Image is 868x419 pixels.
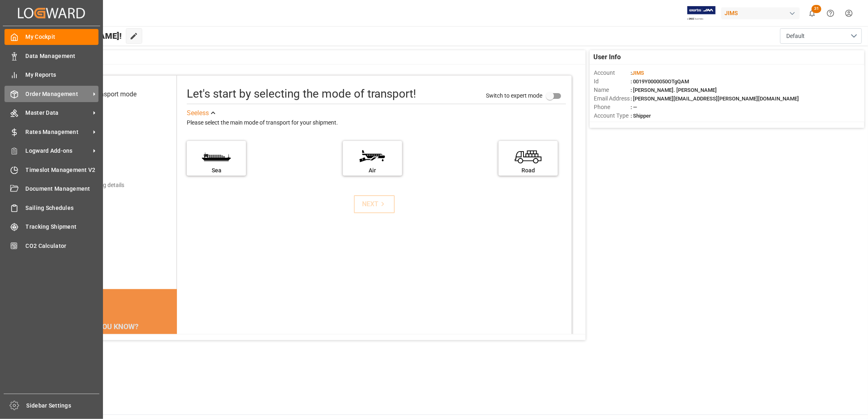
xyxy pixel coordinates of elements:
[4,200,98,216] a: Sailing Schedules
[786,32,805,40] span: Default
[26,147,90,155] span: Logward Add-ons
[34,28,122,44] span: Hello [PERSON_NAME]!
[632,70,644,76] span: JIMS
[4,29,98,45] a: My Cockpit
[594,103,631,111] span: Phone
[631,104,637,110] span: : —
[73,181,124,189] div: Add shipping details
[27,401,100,410] span: Sidebar Settings
[187,85,416,103] div: Let's start by selecting the mode of transport!
[354,195,395,213] button: NEXT
[631,87,717,93] span: : [PERSON_NAME]. [PERSON_NAME]
[347,166,398,175] div: Air
[4,181,98,197] a: Document Management
[594,86,631,94] span: Name
[46,318,177,335] div: DID YOU KNOW?
[631,78,689,85] span: : 0019Y0000050OTgQAM
[187,118,566,128] div: Please select the main mode of transport for your shipment.
[362,199,387,209] div: NEXT
[4,219,98,235] a: Tracking Shipment
[26,128,90,136] span: Rates Management
[4,162,98,178] a: Timeslot Management V2
[631,70,644,76] span: :
[721,7,800,19] div: JIMS
[594,111,631,120] span: Account Type
[187,108,209,118] div: See less
[26,166,99,174] span: Timeslot Management V2
[4,67,98,83] a: My Reports
[26,71,99,79] span: My Reports
[780,28,862,44] button: open menu
[631,96,799,102] span: : [PERSON_NAME][EMAIL_ADDRESS][PERSON_NAME][DOMAIN_NAME]
[26,109,90,117] span: Master Data
[73,89,136,99] div: Select transport mode
[26,185,99,193] span: Document Management
[4,48,98,64] a: Data Management
[631,113,651,119] span: : Shipper
[594,52,621,62] span: User Info
[26,33,99,41] span: My Cockpit
[26,223,99,231] span: Tracking Shipment
[26,90,90,98] span: Order Management
[26,204,99,212] span: Sailing Schedules
[803,4,821,22] button: show 31 new notifications
[594,69,631,77] span: Account
[594,94,631,103] span: Email Address
[687,6,716,20] img: Exertis%20JAM%20-%20Email%20Logo.jpg_1722504956.jpg
[721,5,803,21] button: JIMS
[812,5,821,13] span: 31
[594,77,631,86] span: Id
[503,166,554,175] div: Road
[26,242,99,250] span: CO2 Calculator
[26,52,99,60] span: Data Management
[4,238,98,254] a: CO2 Calculator
[486,92,542,99] span: Switch to expert mode
[191,166,242,175] div: Sea
[821,4,840,22] button: Help Center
